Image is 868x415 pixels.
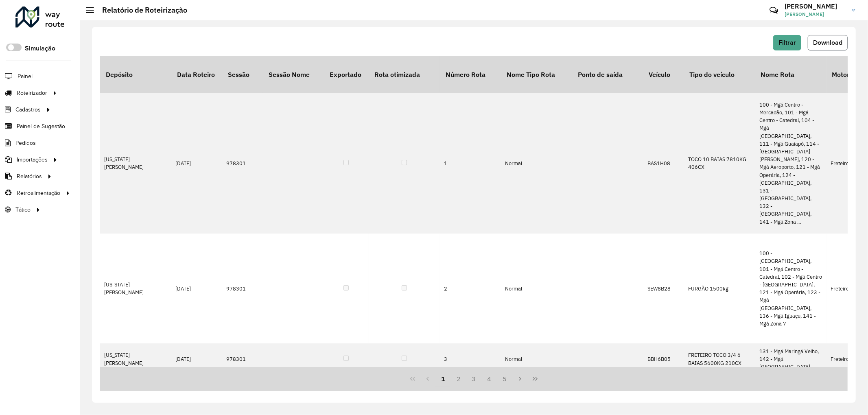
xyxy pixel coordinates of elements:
td: 978301 [222,234,263,343]
td: [DATE] [171,93,222,234]
td: Normal [501,93,572,234]
span: Importações [17,155,48,164]
td: 131 - Mgá Maringá Velho, 142 - Mgá [GEOGRAPHIC_DATA] [755,343,826,375]
button: Next Page [512,371,528,387]
th: Depósito [100,56,171,93]
a: Contato Rápido [765,2,783,19]
th: Ponto de saída [572,56,643,93]
td: BBH6B05 [643,343,684,375]
h3: [PERSON_NAME] [785,2,846,10]
th: Sessão [222,56,263,93]
span: Download [813,39,842,46]
span: Relatórios [17,172,42,181]
th: Nome Tipo Rota [501,56,572,93]
th: Nome Rota [755,56,826,93]
span: Painel [17,72,33,81]
td: BAS1H08 [643,93,684,234]
button: Download [808,35,848,50]
td: 978301 [222,343,263,375]
span: Roteirizador [17,89,47,97]
td: [DATE] [171,234,222,343]
td: 978301 [222,93,263,234]
td: FURGÃO 1500kg [684,234,755,343]
td: Normal [501,343,572,375]
td: Normal [501,234,572,343]
td: 100 - Mgá Centro - Mercadão, 101 - Mgá Centro - Catedral, 104 - Mgá [GEOGRAPHIC_DATA], 111 - Mgá ... [755,93,826,234]
span: Cadastros [15,105,41,114]
span: Retroalimentação [17,189,60,197]
td: FRETEIRO TOCO 3/4 6 BAIAS 5600KG 210CX [684,343,755,375]
button: Filtrar [773,35,801,50]
td: [US_STATE][PERSON_NAME] [100,234,171,343]
td: 1 [440,93,501,234]
button: 2 [451,371,466,387]
span: Tático [15,205,31,214]
th: Sessão Nome [263,56,324,93]
button: 3 [466,371,482,387]
td: 100 - [GEOGRAPHIC_DATA], 101 - Mgá Centro - Catedral, 102 - Mgá Centro - [GEOGRAPHIC_DATA], 121 -... [755,234,826,343]
th: Data Roteiro [171,56,222,93]
span: Painel de Sugestão [17,122,65,131]
th: Veículo [643,56,684,93]
span: Filtrar [778,39,796,46]
td: SEW8B28 [643,234,684,343]
th: Tipo do veículo [684,56,755,93]
button: 5 [497,371,512,387]
th: Número Rota [440,56,501,93]
h2: Relatório de Roteirização [94,6,187,15]
button: Last Page [527,371,543,387]
td: [US_STATE][PERSON_NAME] [100,93,171,234]
label: Simulação [25,44,55,53]
span: Pedidos [15,139,36,147]
td: [DATE] [171,343,222,375]
td: 3 [440,343,501,375]
th: Exportado [324,56,369,93]
button: 1 [435,371,451,387]
th: Rota otimizada [369,56,440,93]
td: TOCO 10 BAIAS 7810KG 406CX [684,93,755,234]
td: [US_STATE][PERSON_NAME] [100,343,171,375]
td: 2 [440,234,501,343]
button: 4 [481,371,497,387]
span: [PERSON_NAME] [785,11,846,18]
